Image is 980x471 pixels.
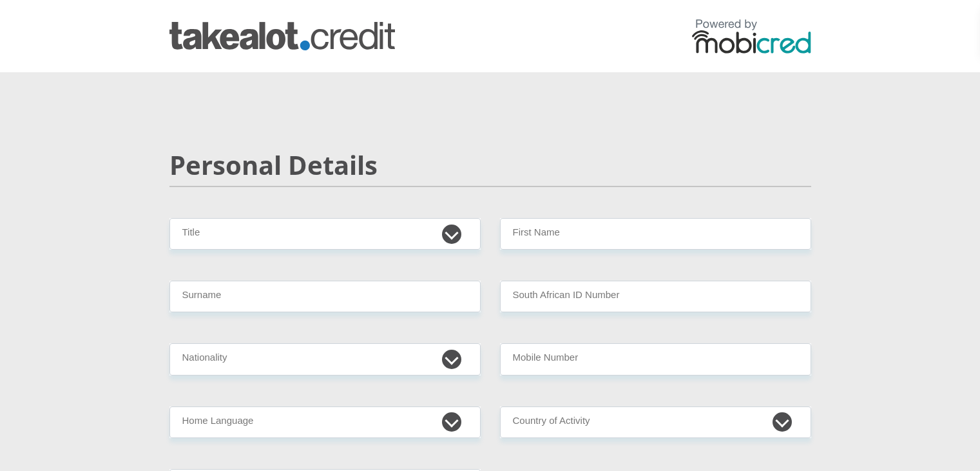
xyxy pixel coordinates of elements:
[500,343,811,375] input: Contact Number
[169,281,481,312] input: Surname
[169,150,811,181] h2: Personal Details
[500,218,811,250] input: First Name
[692,19,811,54] img: powered by mobicred logo
[500,281,811,312] input: ID Number
[169,22,395,50] img: takealot_credit logo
